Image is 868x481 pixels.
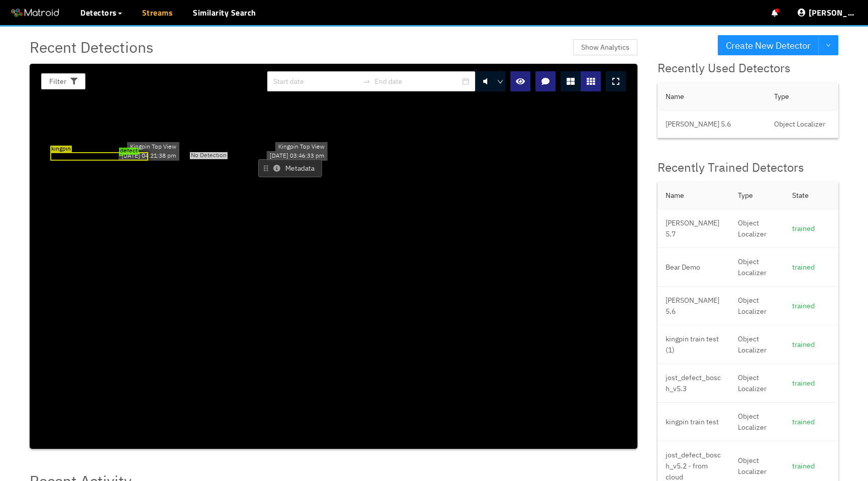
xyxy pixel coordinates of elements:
[730,364,784,403] td: Object Localizer
[730,325,784,364] td: Object Localizer
[658,403,730,441] td: kingpin train test
[792,262,830,273] div: trained
[658,158,838,177] div: Recently Trained Detectors
[363,77,371,85] span: to
[30,35,154,59] span: Recent Detections
[658,59,838,78] div: Recently Used Detectors
[375,76,460,87] input: End date
[818,35,838,55] button: down
[792,300,830,311] div: trained
[363,77,371,85] span: swap-right
[766,83,838,110] th: Type
[273,76,359,87] input: Start date
[730,209,784,248] td: Object Localizer
[658,182,730,209] th: Name
[142,7,173,19] a: Streams
[826,43,831,49] span: down
[658,248,730,287] td: Bear Demo
[50,146,72,153] span: kingpin
[658,364,730,403] td: jost_defect_bosch_v5.3
[658,287,730,325] td: [PERSON_NAME] 5.6
[792,339,830,350] div: trained
[119,151,179,161] div: [DATE] 04:21:38 pm
[267,151,328,161] div: [DATE] 03:46:33 pm
[730,182,784,209] th: Type
[766,110,838,138] td: Object Localizer
[730,287,784,325] td: Object Localizer
[10,6,60,21] img: Matroid logo
[726,38,811,53] span: Create New Detector
[792,223,830,234] div: trained
[730,403,784,441] td: Object Localizer
[258,159,322,177] button: Metadata
[80,7,117,19] span: Detectors
[127,142,179,152] div: Kingpin Top View
[497,79,503,85] span: down
[784,182,838,209] th: State
[573,39,637,55] button: Show Analytics
[49,76,66,87] span: Filter
[658,83,766,110] th: Name
[658,209,730,248] td: [PERSON_NAME] 5.7
[792,378,830,389] div: trained
[190,152,228,159] span: No Detection
[658,110,766,138] td: [PERSON_NAME] 5.6
[41,73,85,89] button: Filter
[275,142,328,152] div: Kingpin Top View
[730,248,784,287] td: Object Localizer
[792,416,830,427] div: trained
[718,35,819,55] button: Create New Detector
[792,460,830,471] div: trained
[581,42,629,53] span: Show Analytics
[193,7,256,19] a: Similarity Search
[119,148,139,155] span: defect
[658,325,730,364] td: kingpin train test (1)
